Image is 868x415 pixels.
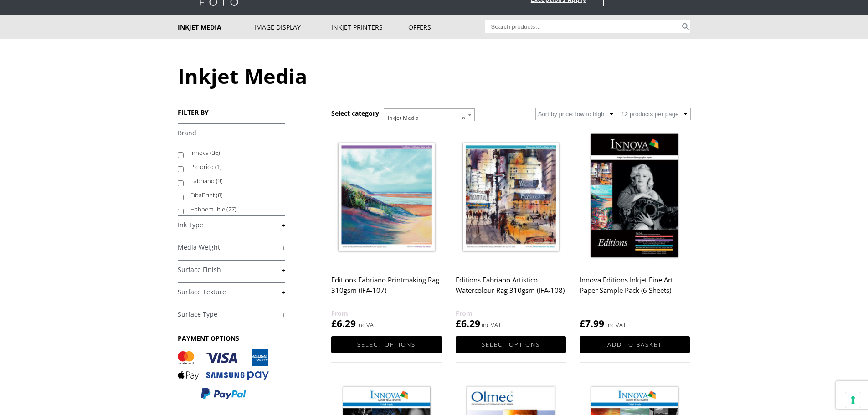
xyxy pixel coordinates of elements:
[680,20,691,33] button: Search
[580,128,690,330] a: Innova Editions Inkjet Fine Art Paper Sample Pack (6 Sheets) £7.99 inc VAT
[456,128,566,266] img: Editions Fabriano Artistico Watercolour Rag 310gsm (IFA-108)
[580,317,585,330] span: £
[178,123,285,142] h4: Brand
[580,128,690,266] img: Innova Editions Inkjet Fine Art Paper Sample Pack (6 Sheets)
[462,112,465,124] span: ×
[331,128,442,330] a: Editions Fabriano Printmaking Rag 310gsm (IFA-107) £6.29
[331,109,379,118] h3: Select category
[178,349,269,400] img: PAYMENT OPTIONS
[456,128,566,330] a: Editions Fabriano Artistico Watercolour Rag 310gsm (IFA-108) £6.29
[190,174,277,188] label: Fabriano
[178,62,691,90] h1: Inkjet Media
[178,243,285,252] a: +
[210,149,220,157] span: (36)
[178,129,285,138] a: -
[331,272,442,308] h2: Editions Fabriano Printmaking Rag 310gsm (IFA-107)
[331,317,337,330] span: £
[190,160,277,174] label: Pictorico
[456,272,566,308] h2: Editions Fabriano Artistico Watercolour Rag 310gsm (IFA-108)
[178,305,285,323] h4: Surface Type
[190,146,277,160] label: Innova
[216,177,223,185] span: (3)
[535,108,616,120] select: Shop order
[606,320,626,330] strong: inc VAT
[178,238,285,256] h4: Media Weight
[178,260,285,278] h4: Surface Finish
[456,317,480,330] bdi: 6.29
[190,202,277,216] label: Hahnemuhle
[384,108,475,121] span: Inkjet Media
[845,392,861,408] button: Your consent preferences for tracking technologies
[178,288,285,297] a: +
[254,15,331,39] a: Image Display
[178,310,285,319] a: +
[485,20,680,33] input: Search products…
[178,282,285,301] h4: Surface Texture
[580,272,690,308] h2: Innova Editions Inkjet Fine Art Paper Sample Pack (6 Sheets)
[331,128,442,266] img: Editions Fabriano Printmaking Rag 310gsm (IFA-107)
[331,317,356,330] bdi: 6.29
[178,15,255,39] a: Inkjet Media
[216,191,223,199] span: (8)
[408,15,485,39] a: Offers
[178,334,285,343] h3: PAYMENT OPTIONS
[178,221,285,230] a: +
[178,215,285,234] h4: Ink Type
[384,109,474,127] span: Inkjet Media
[190,188,277,202] label: FibaPrint
[580,317,604,330] bdi: 7.99
[215,163,222,171] span: (1)
[331,336,442,353] a: Select options for “Editions Fabriano Printmaking Rag 310gsm (IFA-107)”
[456,317,461,330] span: £
[226,205,236,213] span: (27)
[580,336,690,353] a: Add to basket: “Innova Editions Inkjet Fine Art Paper Sample Pack (6 Sheets)”
[178,108,285,117] h3: FILTER BY
[178,266,285,274] a: +
[331,15,408,39] a: Inkjet Printers
[456,336,566,353] a: Select options for “Editions Fabriano Artistico Watercolour Rag 310gsm (IFA-108)”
